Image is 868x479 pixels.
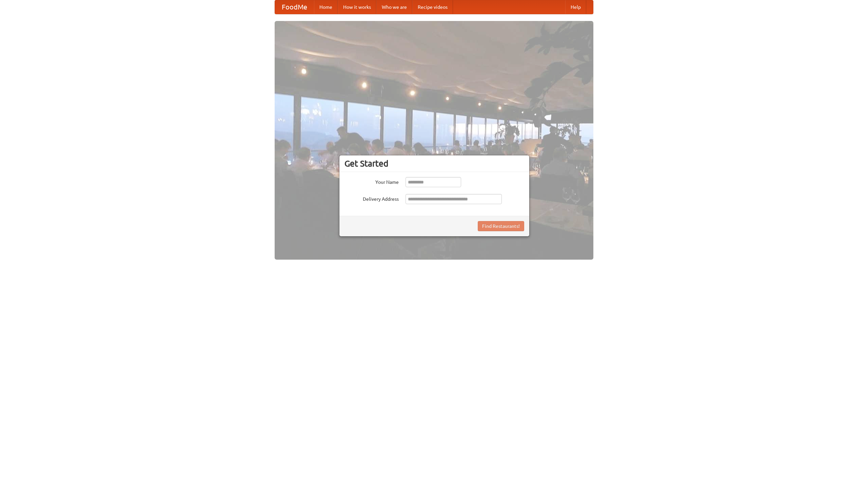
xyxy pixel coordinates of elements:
a: Help [565,0,586,14]
label: Delivery Address [344,194,399,202]
h3: Get Started [344,158,524,169]
a: Who we are [376,0,412,14]
a: Home [314,0,338,14]
label: Your Name [344,177,399,186]
a: FoodMe [275,0,314,14]
button: Find Restaurants! [478,221,524,231]
a: Recipe videos [412,0,453,14]
a: How it works [338,0,376,14]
